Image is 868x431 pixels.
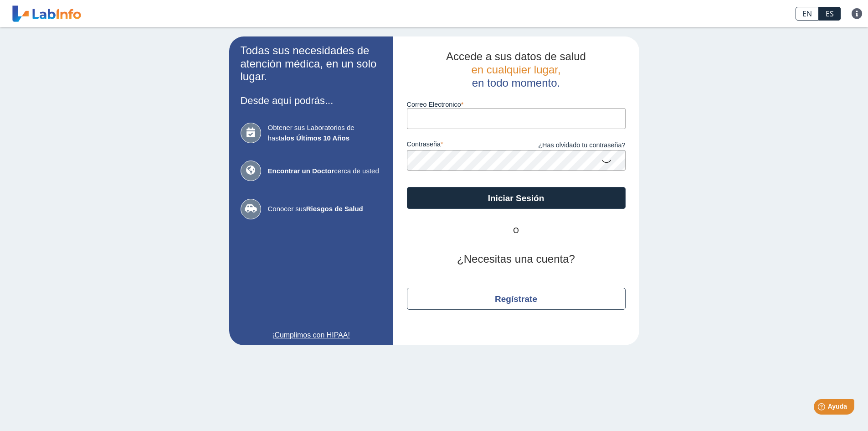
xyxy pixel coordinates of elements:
[516,140,626,151] a: ¿Has olvidado tu contraseña?
[796,7,819,21] a: EN
[306,205,363,213] b: Riesgos de Salud
[472,77,560,89] span: en todo momento.
[241,44,382,83] h2: Todas sus necesidades de atención médica, en un solo lugar.
[819,7,841,21] a: ES
[787,395,858,421] iframe: Help widget launcher
[241,330,382,341] a: ¡Cumplimos con HIPAA!
[284,134,349,142] b: los Últimos 10 Años
[471,63,560,76] span: en cualquier lugar,
[268,167,334,175] b: Encontrar un Doctor
[489,225,544,236] span: O
[446,50,586,62] span: Accede a sus datos de salud
[241,95,382,106] h3: Desde aquí podrás...
[268,123,382,143] span: Obtener sus Laboratorios de hasta
[407,187,626,209] button: Iniciar Sesión
[407,253,626,266] h2: ¿Necesitas una cuenta?
[268,166,382,177] span: cerca de usted
[268,204,382,214] span: Conocer sus
[407,101,626,108] label: Correo Electronico
[407,140,516,151] label: contraseña
[407,288,626,310] button: Regístrate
